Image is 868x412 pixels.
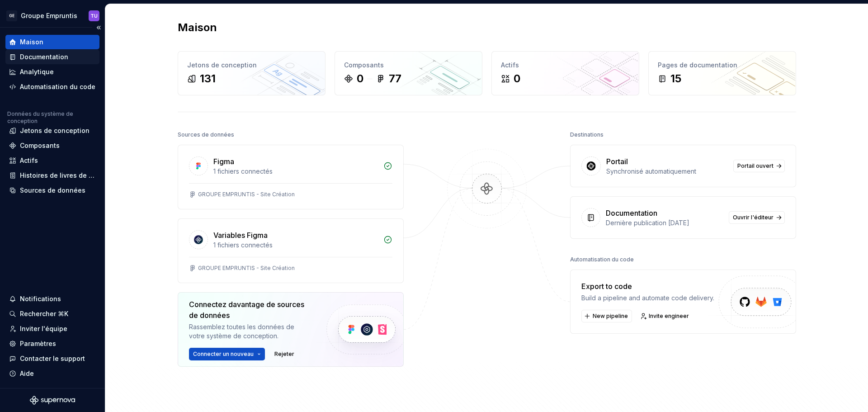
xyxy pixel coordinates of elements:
[90,13,98,19] font: TU
[737,162,774,169] font: Portail ouvert
[187,61,257,69] font: Jetons de conception
[20,83,95,90] font: Automatisation du code
[20,186,85,194] font: Sources de données
[200,72,216,85] font: 131
[20,325,67,332] font: Inviter l'équipe
[606,208,657,218] font: Documentation
[491,51,639,95] a: Actifs0
[270,348,298,360] button: Rejeter
[5,65,99,79] a: Analytique
[189,300,304,320] font: Connectez davantage de sources de données
[570,256,634,263] font: Automatisation du code
[649,313,689,320] span: Invite engineer
[5,168,99,183] a: Histoires de livres de contes
[20,38,43,46] font: Maison
[344,61,384,69] font: Composants
[729,211,785,224] a: Ouvrir l'éditeur
[570,131,604,138] font: Destinations
[178,218,404,283] a: Variables Figma1 fichiers connectésGROUPE EMPRUNTIS - Site Création
[670,72,681,85] font: 15
[658,61,737,69] font: Pages de documentation
[501,61,519,69] font: Actifs
[5,138,99,153] a: Composants
[92,21,105,34] button: Réduire la barre latérale
[213,167,273,175] font: 1 fichiers connectés
[9,14,14,18] font: GE
[198,265,295,271] font: GROUPE EMPRUNTIS - Site Création
[5,153,99,168] a: Actifs
[213,241,273,249] font: 1 fichiers connectés
[5,35,99,49] a: Maison
[606,167,696,175] font: Synchronisé automatiquement
[5,183,99,198] a: Sources de données
[20,340,56,347] font: Paramètres
[389,72,401,85] font: 77
[20,142,60,149] font: Composants
[606,157,628,166] font: Portail
[5,123,99,138] a: Jetons de conception
[189,348,265,360] button: Connecter un nouveau
[5,292,99,306] button: Notifications
[2,6,103,25] button: GEGroupe EmpruntisTU
[20,171,110,179] font: Histoires de livres de contes
[274,350,294,357] font: Rejeter
[5,307,99,321] button: Rechercher ⌘K
[357,72,363,85] font: 0
[30,396,75,405] svg: Logo Supernova
[20,68,54,76] font: Analytique
[20,355,85,362] font: Contacter le support
[733,214,774,221] font: Ouvrir l'éditeur
[5,50,99,64] a: Documentation
[178,51,325,95] a: Jetons de conception131
[335,51,482,95] a: Composants077
[193,350,254,357] font: Connecter un nouveau
[178,21,217,34] font: Maison
[20,310,68,317] font: Rechercher ⌘K
[648,51,796,95] a: Pages de documentation15
[5,80,99,94] a: Automatisation du code
[20,295,61,303] font: Notifications
[20,53,68,61] font: Documentation
[213,231,268,240] font: Variables Figma
[5,322,99,336] a: Inviter l'équipe
[581,281,714,292] div: Export to code
[189,323,294,340] font: Rassemblez toutes les données de votre système de conception.
[178,145,404,209] a: Figma1 fichiers connectésGROUPE EMPRUNTIS - Site Création
[7,110,73,124] font: Données du système de conception
[20,127,90,134] font: Jetons de conception
[514,72,520,85] font: 0
[593,313,628,320] span: New pipeline
[5,336,99,351] a: Paramètres
[20,156,38,164] font: Actifs
[5,366,99,381] button: Aide
[637,310,693,322] a: Invite engineer
[213,157,234,166] font: Figma
[5,351,99,366] button: Contacter le support
[21,12,77,19] font: Groupe Empruntis
[606,219,689,227] font: Dernière publication [DATE]
[733,160,785,172] a: Portail ouvert
[178,131,234,138] font: Sources de données
[20,369,34,377] font: Aide
[581,294,714,303] div: Build a pipeline and automate code delivery.
[581,310,632,322] button: New pipeline
[198,191,295,198] font: GROUPE EMPRUNTIS - Site Création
